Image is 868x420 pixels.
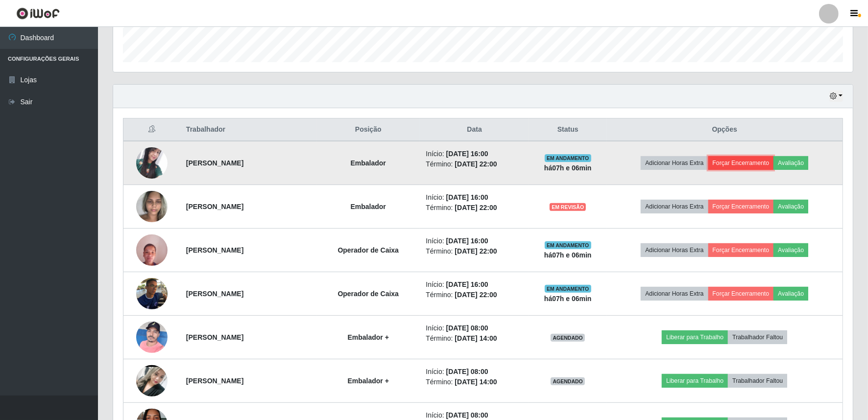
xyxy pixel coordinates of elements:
img: 1744639547908.jpeg [136,147,168,178]
button: Forçar Encerramento [708,156,774,170]
strong: [PERSON_NAME] [186,290,243,298]
time: [DATE] 08:00 [446,368,488,375]
li: Término: [426,159,523,169]
span: AGENDADO [551,334,585,342]
strong: [PERSON_NAME] [186,333,243,341]
strong: [PERSON_NAME] [186,246,243,254]
strong: Embalador + [348,377,389,385]
li: Início: [426,367,523,377]
time: [DATE] 16:00 [446,193,488,201]
img: 1748286329941.jpeg [136,229,168,271]
strong: Embalador + [348,333,389,341]
time: [DATE] 22:00 [455,204,497,211]
th: Status [529,118,607,141]
li: Início: [426,149,523,159]
span: EM ANDAMENTO [545,241,591,249]
button: Trabalhador Faltou [728,330,787,344]
li: Início: [426,280,523,290]
th: Posição [316,118,420,141]
li: Término: [426,333,523,344]
button: Avaliação [773,287,808,301]
button: Adicionar Horas Extra [641,243,708,257]
img: 1749306330183.jpeg [136,278,168,309]
time: [DATE] 16:00 [446,237,488,245]
time: [DATE] 22:00 [455,291,497,299]
span: EM ANDAMENTO [545,285,591,293]
button: Avaliação [773,156,808,170]
time: [DATE] 22:00 [455,160,497,168]
strong: Operador de Caixa [338,246,399,254]
strong: há 07 h e 06 min [544,295,592,303]
th: Opções [607,118,843,141]
strong: Embalador [351,203,386,210]
li: Término: [426,246,523,257]
strong: há 07 h e 06 min [544,164,592,172]
li: Início: [426,236,523,246]
strong: [PERSON_NAME] [186,159,243,167]
button: Avaliação [773,243,808,257]
span: EM ANDAMENTO [545,154,591,162]
li: Término: [426,290,523,300]
button: Avaliação [773,200,808,213]
strong: [PERSON_NAME] [186,377,243,385]
img: CoreUI Logo [16,7,60,20]
strong: [PERSON_NAME] [186,203,243,210]
strong: Embalador [351,159,386,167]
button: Liberar para Trabalho [662,330,728,344]
button: Adicionar Horas Extra [641,287,708,301]
time: [DATE] 08:00 [446,411,488,419]
span: EM REVISÃO [550,203,586,211]
time: [DATE] 14:00 [455,378,497,386]
time: [DATE] 22:00 [455,247,497,255]
button: Forçar Encerramento [708,243,774,257]
strong: Operador de Caixa [338,290,399,298]
button: Adicionar Horas Extra [641,200,708,213]
th: Trabalhador [180,118,316,141]
time: [DATE] 08:00 [446,324,488,332]
li: Término: [426,203,523,213]
time: [DATE] 16:00 [446,150,488,158]
img: 1755712424414.jpeg [136,346,168,416]
time: [DATE] 14:00 [455,334,497,342]
button: Adicionar Horas Extra [641,156,708,170]
th: Data [420,118,529,141]
button: Forçar Encerramento [708,200,774,213]
img: 1749078762864.jpeg [136,186,168,227]
button: Forçar Encerramento [708,287,774,301]
li: Início: [426,192,523,203]
li: Término: [426,377,523,387]
button: Trabalhador Faltou [728,374,787,388]
strong: há 07 h e 06 min [544,251,592,259]
button: Liberar para Trabalho [662,374,728,388]
time: [DATE] 16:00 [446,280,488,288]
span: AGENDADO [551,377,585,385]
img: 1735860830923.jpeg [136,316,168,358]
li: Início: [426,323,523,333]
